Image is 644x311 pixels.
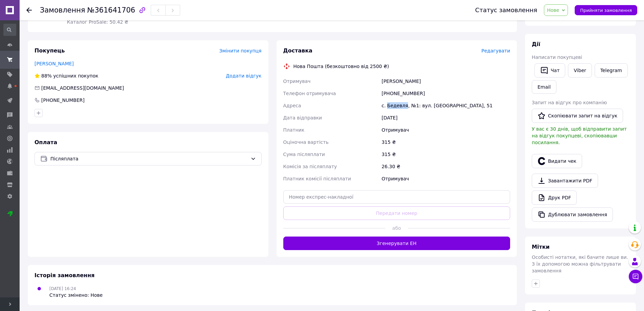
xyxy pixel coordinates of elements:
div: Нова Пошта (безкоштовно від 2500 ₴) [292,63,391,70]
span: 88% [41,73,52,79]
div: 315 ₴ [380,148,511,160]
button: Email [532,80,556,94]
button: Видати чек [532,154,582,168]
div: [PERSON_NAME] [380,75,511,87]
span: Дата відправки [283,115,322,120]
div: 26.30 ₴ [380,160,511,173]
span: Дії [532,41,540,47]
button: Згенерувати ЕН [283,237,510,250]
span: Нове [547,7,559,13]
div: [DATE] [380,112,511,124]
span: Написати покупцеві [532,54,582,60]
span: Платник комісії післяплати [283,176,351,181]
div: [PHONE_NUMBER] [41,97,85,104]
a: [PERSON_NAME] [34,61,74,66]
span: [DATE] 16:24 [49,286,76,291]
span: Комісія за післяплату [283,164,337,169]
button: Прийняти замовлення [575,5,637,15]
a: Завантажити PDF [532,174,598,188]
a: Друк PDF [532,191,577,205]
div: Повернутися назад [26,7,32,14]
div: с. Бедевля, №1: вул. [GEOGRAPHIC_DATA], 51 [380,99,511,112]
a: Viber [568,63,592,77]
span: Додати відгук [226,73,261,79]
span: Прийняти замовлення [580,8,632,13]
div: Статус змінено: Нове [49,292,103,298]
div: [PHONE_NUMBER] [380,87,511,99]
a: Telegram [595,63,628,77]
span: Оплата [34,139,57,146]
button: Скопіювати запит на відгук [532,109,623,123]
span: У вас є 30 днів, щоб відправити запит на відгук покупцеві, скопіювавши посилання. [532,126,627,145]
div: успішних покупок [34,72,98,79]
span: Запит на відгук про компанію [532,100,607,105]
span: Особисті нотатки, які бачите лише ви. З їх допомогою можна фільтрувати замовлення [532,254,628,273]
span: Післяплата [50,155,248,162]
div: Статус замовлення [475,7,538,14]
div: Отримувач [380,124,511,136]
span: Адреса [283,103,301,108]
span: або [385,225,408,231]
span: Доставка [283,47,313,54]
input: Номер експрес-накладної [283,190,510,204]
span: Каталог ProSale: 50.42 ₴ [67,19,128,25]
button: Дублювати замовлення [532,207,613,222]
span: Телефон отримувача [283,91,336,96]
button: Чат [534,63,565,77]
div: 315 ₴ [380,136,511,148]
button: Чат з покупцем [629,270,642,283]
span: Отримувач [283,79,311,84]
span: Історія замовлення [34,272,95,279]
span: №361641706 [87,6,135,14]
span: Змінити покупця [219,48,262,53]
span: Замовлення [40,6,85,14]
span: Редагувати [481,48,510,53]
span: Сума післяплати [283,152,325,157]
span: [EMAIL_ADDRESS][DOMAIN_NAME] [41,85,124,91]
span: Платник [283,127,305,133]
span: Мітки [532,244,550,250]
span: Покупець [34,47,65,54]
div: Отримувач [380,173,511,185]
span: Оціночна вартість [283,139,329,145]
